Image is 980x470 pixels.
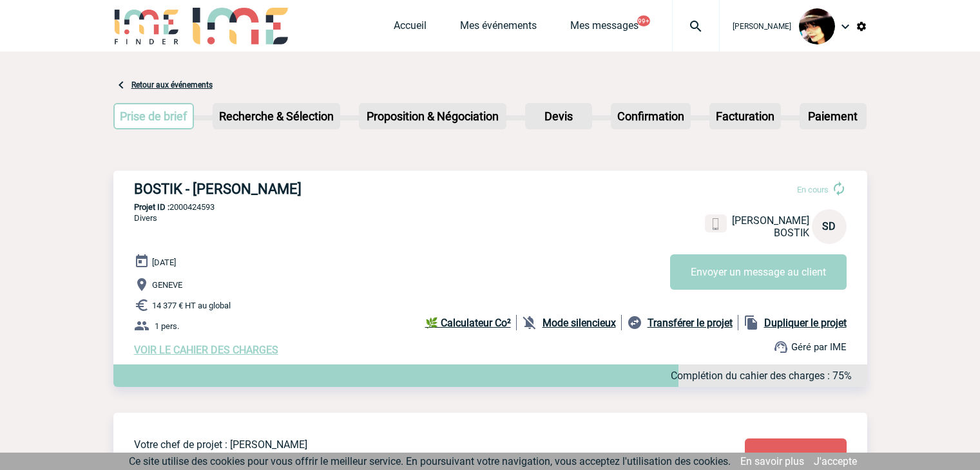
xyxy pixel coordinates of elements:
[113,8,180,44] img: IME-Finder
[744,315,759,330] img: file_copy-black-24dp.png
[134,181,521,197] h3: BOSTIK - [PERSON_NAME]
[801,104,865,128] p: Paiement
[134,438,669,451] p: Votre chef de projet : [PERSON_NAME]
[152,280,182,290] span: GENEVE
[115,104,193,128] p: Prise de brief
[214,104,339,128] p: Recherche & Sélection
[764,317,847,329] b: Dupliquer le projet
[637,15,650,26] button: 99+
[732,214,809,227] span: [PERSON_NAME]
[394,19,427,37] a: Accueil
[777,451,814,464] span: Modifier
[822,220,836,232] span: SD
[152,301,231,310] span: 14 377 € HT au global
[134,213,157,223] span: Divers
[460,19,537,37] a: Mes événements
[814,455,857,467] a: J'accepte
[129,455,731,467] span: Ce site utilise des cookies pour vous offrir le meilleur service. En poursuivant votre navigation...
[526,104,591,128] p: Devis
[152,258,176,267] span: [DATE]
[425,315,517,330] a: 🌿 Calculateur Co²
[113,202,867,212] p: 2000424593
[711,104,780,128] p: Facturation
[733,22,791,31] span: [PERSON_NAME]
[425,317,511,329] b: 🌿 Calculateur Co²
[797,185,829,194] span: En cours
[134,344,278,356] a: VOIR LE CAHIER DES CHARGES
[155,321,179,331] span: 1 pers.
[131,80,213,89] a: Retour aux événements
[570,19,639,37] a: Mes messages
[648,317,733,329] b: Transférer le projet
[710,218,722,230] img: portable.png
[799,8,835,44] img: 101023-0.jpg
[773,339,789,355] img: support.png
[774,227,809,239] span: BOSTIK
[670,254,847,290] button: Envoyer un message au client
[134,202,169,212] b: Projet ID :
[791,341,847,353] span: Géré par IME
[360,104,505,128] p: Proposition & Négociation
[740,455,804,467] a: En savoir plus
[612,104,689,128] p: Confirmation
[543,317,616,329] b: Mode silencieux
